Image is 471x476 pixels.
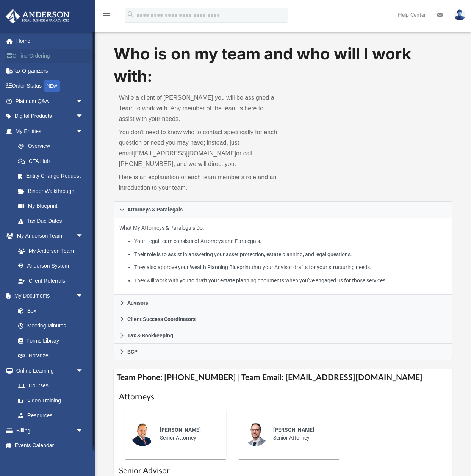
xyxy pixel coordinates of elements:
[76,288,91,304] span: arrow_drop_down
[11,333,87,348] a: Forms Library
[114,344,452,360] a: BCP
[5,423,95,438] a: Billingarrow_drop_down
[119,391,447,402] h1: Attorneys
[114,311,452,327] a: Client Success Coordinators
[134,263,447,272] li: They also approve your Wealth Planning Blueprint that your Advisor drafts for your structuring ne...
[133,150,236,157] a: [EMAIL_ADDRESS][DOMAIN_NAME]
[119,92,278,124] p: While a client of [PERSON_NAME] you will be assigned a Team to work with. Any member of the team ...
[114,369,452,386] h4: Team Phone: [PHONE_NUMBER] | Team Email: [EMAIL_ADDRESS][DOMAIN_NAME]
[76,423,91,438] span: arrow_drop_down
[102,11,111,20] i: menu
[5,363,91,378] a: Online Learningarrow_drop_down
[114,43,452,88] h1: Who is on my team and who will I work with:
[5,33,95,49] a: Home
[5,229,91,244] a: My Anderson Teamarrow_drop_down
[127,333,173,338] span: Tax & Bookkeeping
[5,288,91,304] a: My Documentsarrow_drop_down
[127,207,183,212] span: Attorneys & Paralegals
[5,63,95,78] a: Tax Organizers
[11,408,91,423] a: Resources
[44,80,60,92] div: NEW
[11,273,91,288] a: Client Referrals
[134,276,447,285] li: They will work with you to draft your estate planning documents when you’ve engaged us for those ...
[119,127,278,169] p: You don’t need to know who to contact specifically for each question or need you may have; instea...
[11,393,87,408] a: Video Training
[5,78,95,94] a: Order StatusNEW
[127,10,135,19] i: search
[134,236,447,246] li: Your Legal team consists of Attorneys and Paralegals.
[114,295,452,311] a: Advisors
[114,201,452,218] a: Attorneys & Paralegals
[127,316,196,322] span: Client Success Coordinators
[76,229,91,244] span: arrow_drop_down
[134,250,447,259] li: Their role is to assist in answering your asset protection, estate planning, and legal questions.
[11,378,91,393] a: Courses
[76,109,91,124] span: arrow_drop_down
[155,421,221,447] div: Senior Attorney
[11,303,87,318] a: Box
[76,124,91,139] span: arrow_drop_down
[127,300,148,305] span: Advisors
[76,94,91,109] span: arrow_drop_down
[11,213,95,229] a: Tax Due Dates
[5,109,95,124] a: Digital Productsarrow_drop_down
[119,172,278,193] p: Here is an explanation of each team member’s role and an introduction to your team.
[76,363,91,379] span: arrow_drop_down
[102,14,111,20] a: menu
[11,153,95,169] a: CTA Hub
[244,422,268,446] img: thumbnail
[454,9,465,20] img: User Pic
[11,139,95,154] a: Overview
[3,9,72,24] img: Anderson Advisors Platinum Portal
[11,318,91,334] a: Meeting Minutes
[5,49,95,64] a: Online Ordering
[11,243,87,258] a: My Anderson Team
[114,218,452,295] div: Attorneys & Paralegals
[119,223,447,285] p: What My Attorneys & Paralegals Do:
[268,421,334,447] div: Senior Attorney
[11,258,91,274] a: Anderson System
[5,94,95,109] a: Platinum Q&Aarrow_drop_down
[5,438,95,453] a: Events Calendar
[11,183,95,199] a: Binder Walkthrough
[130,422,155,446] img: thumbnail
[160,427,201,433] span: [PERSON_NAME]
[273,427,314,433] span: [PERSON_NAME]
[11,348,91,363] a: Notarize
[114,327,452,344] a: Tax & Bookkeeping
[11,199,91,214] a: My Blueprint
[11,169,95,184] a: Entity Change Request
[5,124,95,139] a: My Entitiesarrow_drop_down
[127,349,138,354] span: BCP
